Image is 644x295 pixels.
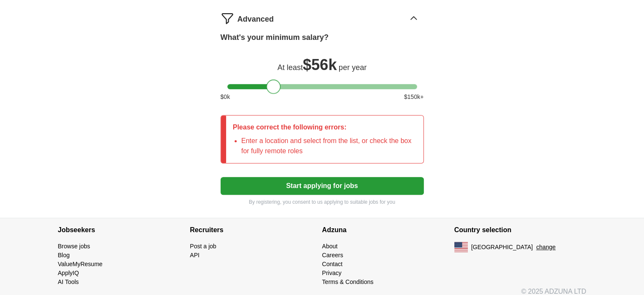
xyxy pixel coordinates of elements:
[277,63,303,72] span: At least
[221,198,424,206] p: By registering, you consent to us applying to suitable jobs for you
[322,278,373,285] a: Terms & Conditions
[322,261,343,267] a: Contact
[58,261,103,267] a: ValueMyResume
[221,32,329,43] label: What's your minimum salary?
[536,243,556,252] button: change
[322,243,338,250] a: About
[190,243,216,250] a: Post a job
[238,14,274,25] span: Advanced
[221,11,234,25] img: filter
[339,63,367,72] span: per year
[454,242,468,252] img: US flag
[58,252,70,258] a: Blog
[454,218,586,242] h4: Country selection
[322,270,342,276] a: Privacy
[241,136,417,156] li: Enter a location and select from the list, or check the box for fully remote roles
[190,252,200,258] a: API
[471,243,533,252] span: [GEOGRAPHIC_DATA]
[233,122,417,132] p: Please correct the following errors:
[322,252,343,258] a: Careers
[303,56,337,73] span: $ 56k
[58,270,79,276] a: ApplyIQ
[221,93,230,101] span: $ 0 k
[404,93,423,101] span: $ 150 k+
[58,278,79,285] a: AI Tools
[221,177,424,195] button: Start applying for jobs
[58,243,90,250] a: Browse jobs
